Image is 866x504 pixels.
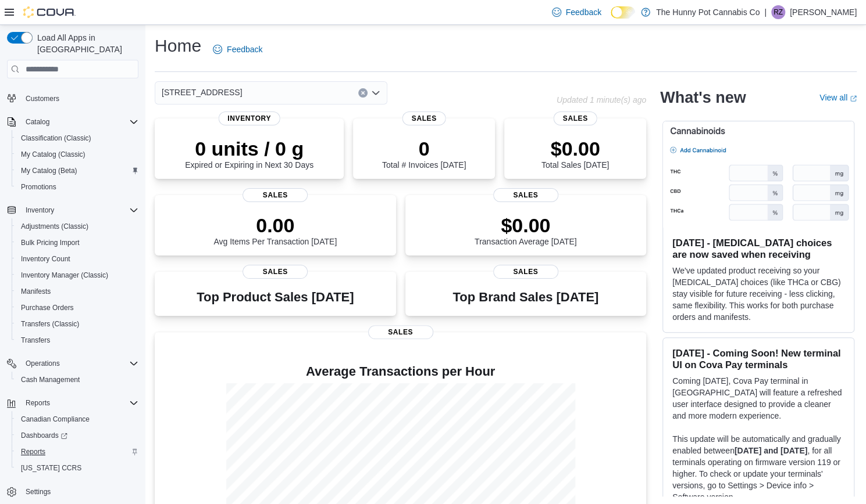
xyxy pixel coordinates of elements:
span: Inventory Count [21,254,70,264]
a: Classification (Classic) [16,131,96,145]
span: Catalog [26,117,49,127]
span: Inventory [26,206,54,215]
span: [US_STATE] CCRS [21,463,81,473]
a: Promotions [16,180,61,194]
span: Settings [26,487,51,496]
span: My Catalog (Beta) [21,166,77,175]
span: Washington CCRS [16,461,138,475]
button: Adjustments (Classic) [12,218,143,235]
span: Sales [493,188,558,202]
button: Reports [21,396,55,410]
h3: Top Product Sales [DATE] [197,290,354,304]
span: Transfers [21,336,50,345]
span: Classification (Classic) [16,131,138,145]
span: Adjustments (Classic) [21,222,88,231]
span: Cash Management [21,375,80,384]
p: [PERSON_NAME] [790,5,857,19]
button: Inventory [21,203,59,217]
span: Manifests [21,287,51,296]
button: Settings [2,483,143,500]
button: Reports [2,395,143,411]
p: This update will be automatically and gradually enabled between , for all terminals operating on ... [672,433,844,503]
span: My Catalog (Classic) [16,147,138,161]
button: Canadian Compliance [12,411,143,427]
button: Customers [2,90,143,107]
button: Inventory Count [12,251,143,267]
p: 0 units / 0 g [185,137,313,160]
a: Transfers (Classic) [16,317,84,331]
span: Inventory Manager (Classic) [16,268,138,282]
span: Classification (Classic) [21,134,91,143]
a: Inventory Count [16,252,75,266]
a: Feedback [547,1,606,24]
a: Bulk Pricing Import [16,236,84,250]
span: Dark Mode [611,19,611,19]
img: Cova [23,6,76,18]
div: Transaction Average [DATE] [475,214,577,246]
span: Inventory Manager (Classic) [21,271,108,280]
span: RZ [774,5,783,19]
span: Bulk Pricing Import [16,236,138,250]
span: Customers [21,91,138,106]
div: Total # Invoices [DATE] [382,137,466,170]
p: Updated 1 minute(s) ago [557,95,646,105]
button: Manifests [12,283,143,300]
a: Cash Management [16,373,84,387]
a: [US_STATE] CCRS [16,461,86,475]
span: Dashboards [16,429,138,442]
span: Bulk Pricing Import [21,238,80,247]
span: Sales [402,111,446,125]
span: Canadian Compliance [21,415,90,424]
button: Transfers (Classic) [12,316,143,332]
button: My Catalog (Beta) [12,163,143,179]
span: Sales [493,265,558,279]
span: Promotions [16,180,138,194]
div: Avg Items Per Transaction [DATE] [213,214,337,246]
button: Cash Management [12,372,143,388]
h3: [DATE] - Coming Soon! New terminal UI on Cova Pay terminals [672,347,844,370]
button: Inventory Manager (Classic) [12,267,143,283]
span: Transfers (Classic) [21,319,79,329]
a: Transfers [16,333,55,347]
button: Operations [2,355,143,372]
button: My Catalog (Classic) [12,146,143,163]
p: Coming [DATE], Cova Pay terminal in [GEOGRAPHIC_DATA] will feature a refreshed user interface des... [672,375,844,422]
p: | [764,5,767,19]
a: Purchase Orders [16,301,79,315]
span: Transfers [16,333,138,347]
span: Inventory Count [16,252,138,266]
span: Inventory [218,111,280,125]
span: Settings [21,484,138,499]
span: Sales [554,111,597,125]
div: Expired or Expiring in Next 30 Days [185,137,313,170]
span: Operations [26,359,60,368]
strong: [DATE] and [DATE] [735,446,807,455]
button: Operations [21,357,65,370]
span: Sales [243,188,308,202]
h4: Average Transactions per Hour [164,365,637,379]
span: My Catalog (Beta) [16,164,138,178]
span: Transfers (Classic) [16,317,138,331]
span: My Catalog (Classic) [21,150,85,159]
span: Sales [243,265,308,279]
span: Dashboards [21,431,67,440]
span: Feedback [227,44,262,55]
a: Dashboards [16,429,72,442]
h2: What's new [660,88,746,107]
a: Customers [21,92,64,106]
a: Reports [16,445,50,459]
span: Promotions [21,182,56,192]
a: Canadian Compliance [16,412,94,426]
button: Classification (Classic) [12,130,143,146]
button: [US_STATE] CCRS [12,460,143,476]
a: Dashboards [12,427,143,444]
span: Reports [26,398,50,408]
div: Ramon Zavalza [771,5,785,19]
span: Reports [21,447,45,456]
a: View allExternal link [819,93,857,102]
p: The Hunny Pot Cannabis Co [656,5,760,19]
h1: Home [155,34,201,57]
p: We've updated product receiving so your [MEDICAL_DATA] choices (like THCa or CBG) stay visible fo... [672,265,844,323]
a: Feedback [208,38,267,61]
button: Reports [12,444,143,460]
